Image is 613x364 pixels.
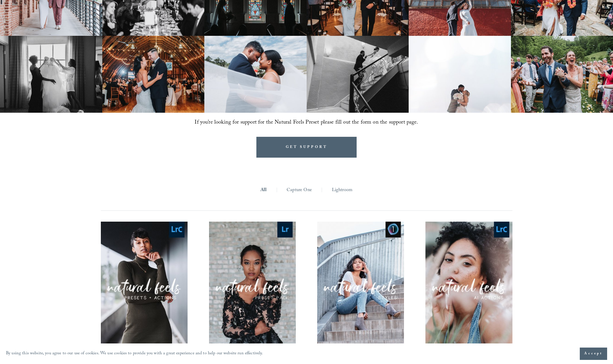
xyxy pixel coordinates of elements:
[321,186,323,195] span: |
[260,186,267,195] a: All
[195,118,418,127] span: If you’re looking for support for the Natural Feels Preset please fill out the form on the suppor...
[256,137,357,158] a: GET SUPPORT
[584,351,603,357] span: Accept
[6,350,263,358] p: By using this website, you agree to our use of cookies. We use cookies to provide you with a grea...
[204,36,307,113] img: Beautiful bride and groom portrait photography
[307,36,409,113] img: Candid wedding photographer in Raleigh
[332,186,353,195] a: Lightroom
[102,36,205,113] img: Intimate wedding reception NC couple dance
[580,348,607,360] button: Accept
[409,36,511,113] img: Intimate wedding portrait first kiss NC
[276,186,278,195] span: |
[287,186,312,195] a: Capture One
